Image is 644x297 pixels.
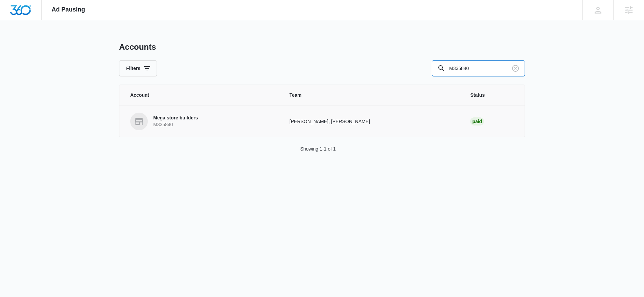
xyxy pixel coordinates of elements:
h1: Accounts [119,42,156,52]
span: Status [470,92,514,99]
p: Mega store builders [153,115,198,121]
p: M335840 [153,121,198,128]
div: Paid [470,117,484,125]
p: [PERSON_NAME], [PERSON_NAME] [290,118,454,125]
p: Showing 1-1 of 1 [300,145,336,153]
input: Search By Account Number [432,60,525,76]
button: Clear [510,63,521,74]
span: Account [130,92,273,99]
span: Team [290,92,454,99]
button: Filters [119,60,157,76]
a: Mega store buildersM335840 [130,113,273,130]
span: Ad Pausing [52,6,85,13]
